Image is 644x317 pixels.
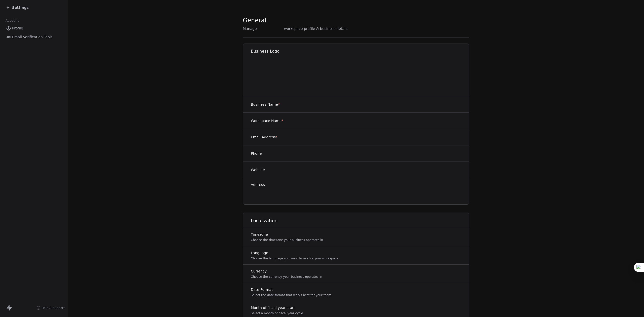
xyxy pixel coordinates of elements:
[36,306,65,310] a: Help & Support
[251,305,303,310] label: Month of fiscal year start
[4,24,64,32] a: Profile
[251,182,265,187] label: Address
[42,306,65,310] span: Help & Support
[251,311,303,315] p: Select a month of fiscal year cycle
[251,135,277,140] label: Email Address
[6,5,29,10] a: Settings
[251,118,283,123] label: Workspace Name
[251,218,469,224] h1: Localization
[243,17,266,24] span: General
[251,275,322,279] p: Choose the currency your business operates in
[251,256,338,260] p: Choose the language you want to use for your workspace
[251,232,323,237] label: Timezone
[4,33,64,41] a: Email Verification Tools
[251,293,331,297] p: Select the date format that works best for your team
[243,26,257,31] span: Manage
[251,102,280,107] label: Business Name
[3,17,21,24] span: Account
[12,26,23,31] span: Profile
[251,269,322,274] label: Currency
[251,287,331,292] label: Date Format
[284,26,348,31] span: workspace profile & business details
[12,34,53,40] span: Email Verification Tools
[251,151,262,156] label: Phone
[12,5,29,10] span: Settings
[251,49,469,54] h1: Business Logo
[251,167,265,172] label: Website
[251,250,338,255] label: Language
[251,238,323,242] p: Choose the timezone your business operates in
